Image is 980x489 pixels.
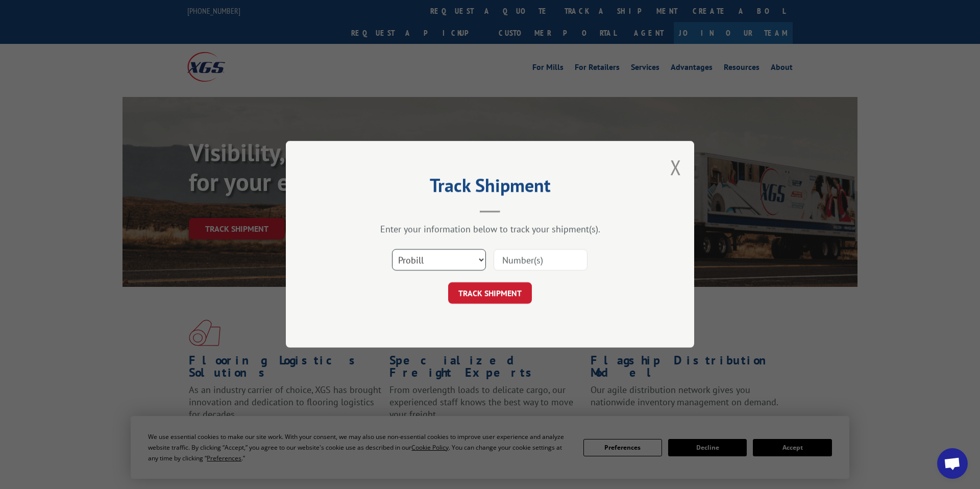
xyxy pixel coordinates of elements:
[448,283,532,304] button: TRACK SHIPMENT
[337,178,643,198] h2: Track Shipment
[337,224,643,235] div: Enter your information below to track your shipment(s).
[670,154,681,181] button: Close modal
[937,448,968,479] div: Open chat
[494,250,587,271] input: Number(s)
